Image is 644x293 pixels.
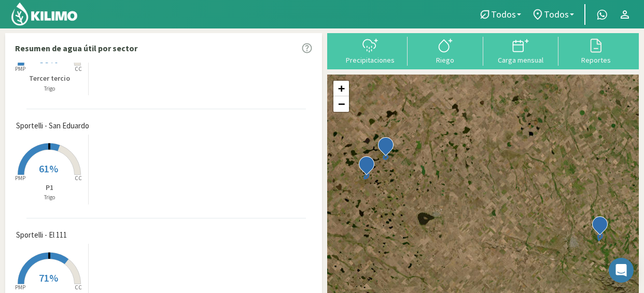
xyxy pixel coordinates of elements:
[39,162,58,175] span: 61%
[335,56,404,64] div: Precipitaciones
[609,258,634,283] div: Open Intercom Messenger
[15,65,25,72] tspan: PMP
[483,37,558,64] button: Carga mensual
[558,37,634,64] button: Reportes
[16,229,67,241] span: Sportelli - El 111
[75,174,82,182] tspan: CC
[11,84,88,93] p: Trigo
[16,120,89,132] span: Sportelli - San Eduardo
[491,9,516,20] span: Todos
[11,193,88,202] p: Trigo
[15,174,25,182] tspan: PMP
[544,9,569,20] span: Todos
[333,81,349,96] a: Zoom in
[10,2,78,26] img: Kilimo
[11,73,88,84] p: Tercer tercio
[15,42,137,54] p: Resumen de agua útil por sector
[562,56,631,64] div: Reportes
[408,37,483,64] button: Riego
[411,56,480,64] div: Riego
[75,65,82,72] tspan: CC
[75,284,82,291] tspan: CC
[39,271,58,284] span: 71%
[486,56,555,64] div: Carga mensual
[15,284,25,291] tspan: PMP
[332,37,408,64] button: Precipitaciones
[11,182,88,193] p: P1
[333,96,349,112] a: Zoom out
